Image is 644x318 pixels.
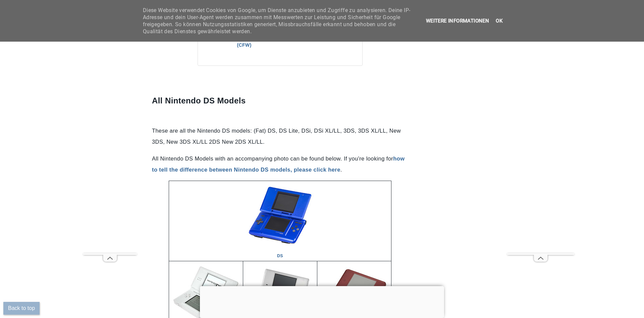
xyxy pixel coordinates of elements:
[152,155,405,173] a: how to tell the difference between Nintendo DS models, please click here
[507,52,574,253] iframe: Advertisement
[247,245,314,258] a: DS
[152,81,408,109] h1: All Nintendo DS Models
[200,286,444,316] iframe: Advertisement
[83,52,137,253] iframe: Advertisement
[152,153,408,175] p: All Nintendo DS Models with an accompanying photo can be found below. If you're looking for .
[3,302,40,315] button: Back to top
[247,182,314,249] img: 01_ds_original.jpg
[143,7,411,35] span: Diese Website verwendet Cookies von Google, um Dienste anzubieten und Zugriffe zu analysieren. De...
[424,18,491,24] a: Weitere Informationen
[494,18,504,24] a: Ok
[152,125,408,147] p: These are all the Nintendo DS models: (Fat) DS, DS Lite, DSi, DSi XL/LL, 3DS, 3DS XL/LL, New 3DS,...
